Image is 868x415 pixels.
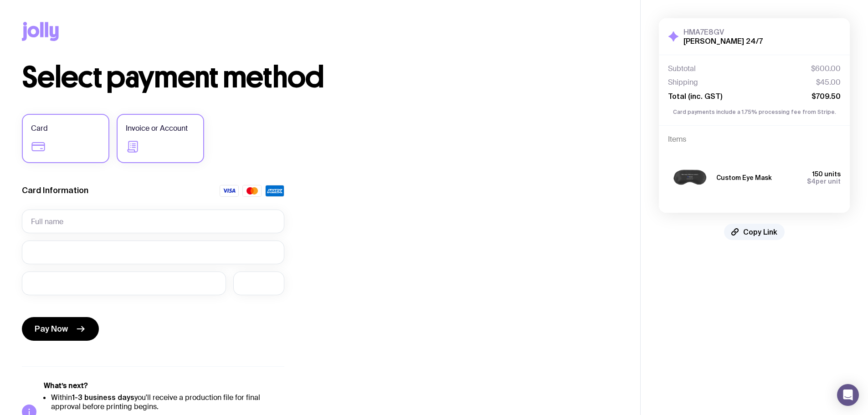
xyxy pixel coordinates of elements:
span: $600.00 [811,64,841,73]
span: Pay Now [35,323,68,334]
span: Card [31,123,48,134]
input: Full name [22,210,284,233]
span: Shipping [668,78,698,87]
h1: Select payment method [22,63,618,92]
h3: HMA7E8GV [683,27,763,36]
span: $4 [807,178,816,185]
h4: Items [668,135,841,144]
span: Subtotal [668,64,696,73]
h2: [PERSON_NAME] 24/7 [683,36,763,46]
span: 150 units [812,170,841,178]
span: Copy Link [743,227,777,236]
span: Total (inc. GST) [668,92,722,101]
iframe: Secure card number input frame [31,248,275,256]
label: Card Information [22,185,88,196]
p: Card payments include a 1.75% processing fee from Stripe. [668,108,841,116]
li: Within you'll receive a production file for final approval before printing begins. [51,393,284,411]
span: $709.50 [812,92,841,101]
span: per unit [807,178,841,185]
button: Copy Link [724,224,785,240]
strong: 1-3 business days [72,393,134,401]
span: Invoice or Account [126,123,188,134]
iframe: Secure CVC input frame [242,279,275,287]
span: $45.00 [816,78,841,87]
h5: What’s next? [44,381,284,390]
h3: Custom Eye Mask [716,174,772,181]
iframe: Secure expiration date input frame [31,279,217,287]
button: Pay Now [22,317,99,341]
div: Open Intercom Messenger [837,384,859,406]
